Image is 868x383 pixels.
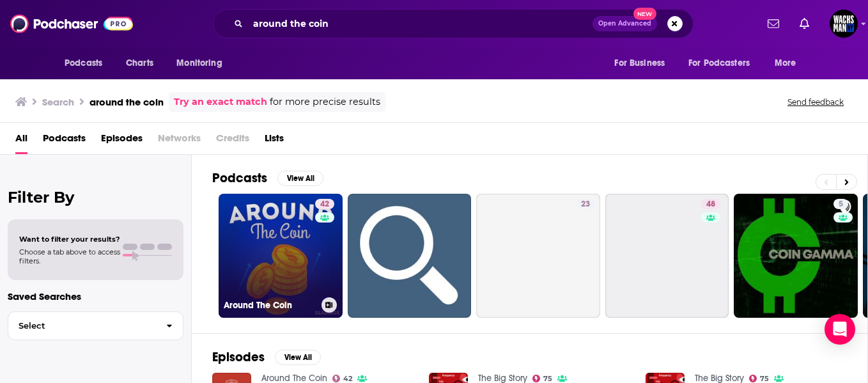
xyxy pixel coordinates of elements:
h2: Podcasts [212,170,267,186]
a: 48 [605,194,729,318]
span: 75 [760,376,769,382]
span: 75 [543,376,552,382]
span: For Business [614,54,665,72]
span: Monitoring [176,54,222,72]
h3: Search [42,96,74,108]
button: Show profile menu [830,10,858,38]
span: Podcasts [65,54,102,72]
span: Want to filter your results? [19,235,120,244]
span: Choose a tab above to access filters. [19,247,120,265]
button: Send feedback [784,97,848,107]
a: Episodes [101,128,143,154]
h2: Episodes [212,349,265,365]
span: Open Advanced [598,20,651,27]
a: Try an exact match [174,95,267,109]
span: 42 [343,376,352,382]
img: Podchaser - Follow, Share and Rate Podcasts [10,12,133,36]
a: Show notifications dropdown [763,13,784,35]
span: 5 [839,198,843,211]
button: View All [275,350,321,365]
a: Lists [265,128,284,154]
div: Open Intercom Messenger [825,314,855,345]
a: Charts [118,51,161,75]
a: 75 [749,375,770,382]
p: Saved Searches [8,290,183,302]
a: 42Around The Coin [219,194,343,318]
a: Podcasts [43,128,86,154]
a: 5 [833,199,848,209]
span: for more precise results [270,95,380,109]
button: Open AdvancedNew [593,16,657,31]
a: 23 [576,199,595,209]
h2: Filter By [8,188,183,207]
a: All [15,128,27,154]
h3: Around The Coin [224,300,316,311]
a: Show notifications dropdown [794,13,814,35]
span: Charts [126,54,153,72]
button: open menu [56,51,119,75]
span: More [775,54,796,72]
a: 48 [701,199,720,209]
span: 48 [706,198,715,211]
a: 5 [734,194,858,318]
span: Credits [216,128,249,154]
button: open menu [167,51,238,75]
button: View All [277,171,323,186]
input: Search podcasts, credits, & more... [248,13,593,34]
a: 42 [332,375,353,382]
button: Select [8,311,183,340]
span: New [633,8,656,20]
a: PodcastsView All [212,170,323,186]
div: Search podcasts, credits, & more... [213,9,694,38]
span: 23 [581,198,590,211]
h3: around the coin [89,96,164,108]
span: For Podcasters [688,54,750,72]
span: Select [8,322,156,330]
button: open menu [605,51,681,75]
button: open menu [766,51,812,75]
span: 42 [320,198,329,211]
a: 23 [476,194,600,318]
a: EpisodesView All [212,349,321,365]
span: Networks [158,128,201,154]
a: 75 [532,375,553,382]
span: Logged in as WachsmanNY [830,10,858,38]
button: open menu [680,51,768,75]
a: 42 [315,199,334,209]
img: User Profile [830,10,858,38]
